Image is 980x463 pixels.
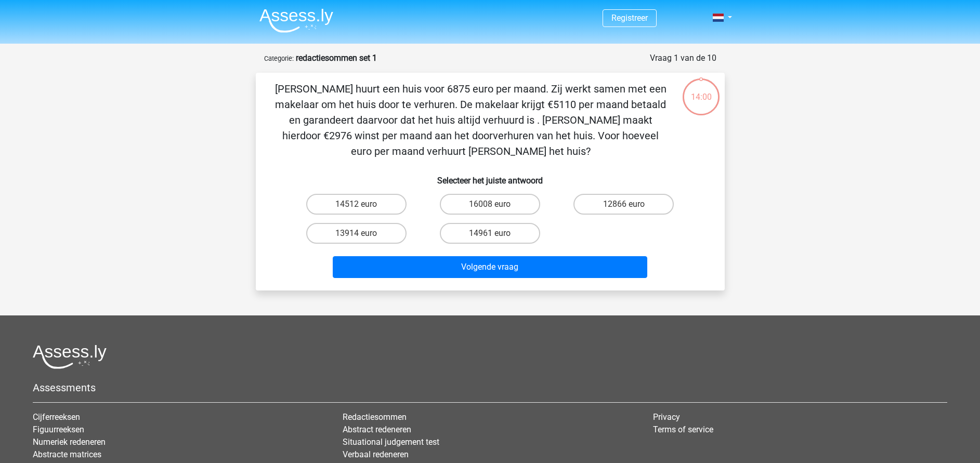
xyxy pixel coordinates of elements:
label: 12866 euro [573,194,674,215]
a: Redactiesommen [343,412,407,422]
a: Numeriek redeneren [33,437,106,447]
strong: redactiesommen set 1 [296,53,377,63]
p: [PERSON_NAME] huurt een huis voor 6875 euro per maand. Zij werkt samen met een makelaar om het hu... [272,81,669,159]
div: Vraag 1 van de 10 [650,52,716,64]
small: Categorie: [264,55,294,62]
a: Abstracte matrices [33,449,101,459]
img: Assessly [259,8,333,33]
a: Terms of service [653,425,713,434]
label: 16008 euro [440,194,540,215]
div: 14:00 [682,77,721,103]
a: Figuurreeksen [33,425,84,434]
label: 14961 euro [440,223,540,244]
label: 13914 euro [306,223,407,244]
label: 14512 euro [306,194,407,215]
a: Verbaal redeneren [343,449,409,459]
h6: Selecteer het juiste antwoord [272,167,708,186]
button: Volgende vraag [333,256,647,278]
a: Cijferreeksen [33,412,80,422]
a: Situational judgement test [343,437,439,447]
img: Assessly logo [33,345,107,369]
a: Registreer [611,13,648,23]
a: Privacy [653,412,680,422]
h5: Assessments [33,381,947,394]
a: Abstract redeneren [343,425,411,434]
